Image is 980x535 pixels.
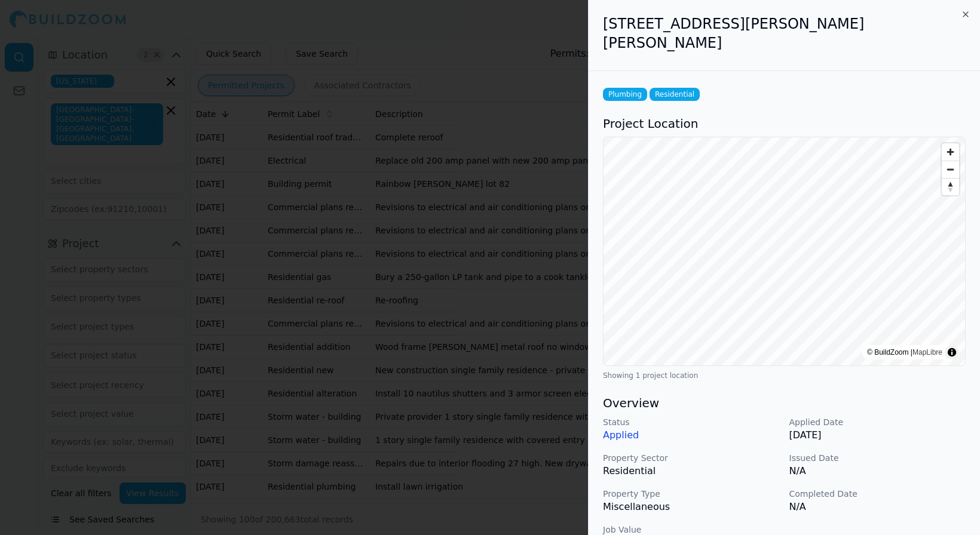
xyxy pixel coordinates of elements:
[789,416,966,428] p: Applied Date
[603,115,966,132] h3: Project Location
[789,452,966,464] p: Issued Date
[867,346,942,358] div: © BuildZoom |
[603,500,780,514] p: Miscellaneous
[789,500,966,514] p: N/A
[603,395,966,411] h3: Overview
[912,348,942,356] a: MapLibre
[942,143,959,161] button: Zoom in
[603,14,966,53] h2: [STREET_ADDRESS][PERSON_NAME][PERSON_NAME]
[603,416,780,428] p: Status
[603,452,780,464] p: Property Sector
[603,488,780,500] p: Property Type
[603,371,966,380] div: Showing 1 project location
[942,161,959,178] button: Zoom out
[603,464,780,478] p: Residential
[650,88,700,101] span: Residential
[603,88,647,101] span: Plumbing
[789,488,966,500] p: Completed Date
[942,178,959,195] button: Reset bearing to north
[603,428,780,442] p: Applied
[789,464,966,478] p: N/A
[604,137,965,365] canvas: Map
[945,345,959,359] summary: Toggle attribution
[789,428,966,442] p: [DATE]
